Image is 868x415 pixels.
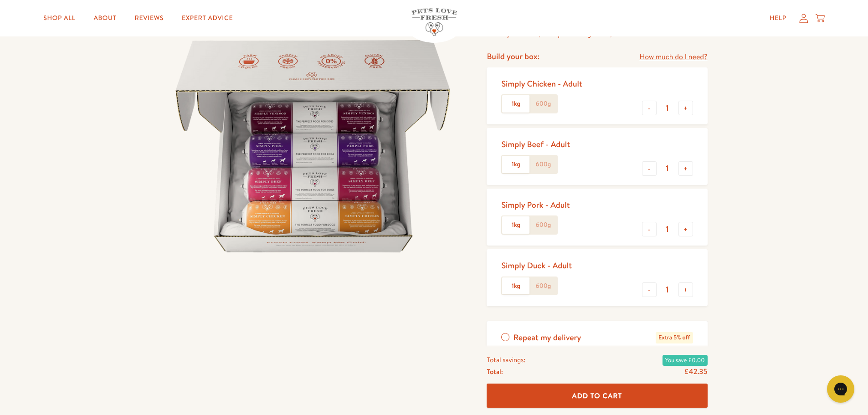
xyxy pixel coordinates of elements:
div: Simply Beef - Adult [501,139,570,149]
label: 1kg [502,277,529,295]
button: - [642,161,657,176]
div: Simply Duck - Adult [501,260,572,271]
span: Add To Cart [572,391,622,400]
button: - [642,101,657,115]
button: Add To Cart [487,384,707,408]
label: 600g [529,95,557,113]
div: Simply Chicken - Adult [501,78,582,89]
label: 600g [529,156,557,173]
a: Help [762,9,794,27]
a: Shop All [36,9,82,27]
h4: Build your box: [487,51,539,61]
span: Extra 5% off [656,332,693,343]
span: Total: [487,366,503,378]
label: 600g [529,216,557,234]
button: - [642,282,657,297]
a: Reviews [128,9,171,27]
iframe: Gorgias live chat messenger [822,372,859,406]
button: + [678,282,693,297]
button: - [642,222,657,236]
button: + [678,101,693,115]
label: 1kg [502,156,529,173]
a: How much do I need? [639,51,707,63]
span: Repeat my delivery [513,332,581,343]
button: + [678,222,693,236]
div: Simply Pork - Adult [501,200,570,210]
label: 600g [529,277,557,295]
span: £42.35 [684,367,708,377]
label: 1kg [502,216,529,234]
span: You save £0.00 [663,355,708,366]
button: + [678,161,693,176]
img: Pets Love Fresh [411,8,457,36]
span: Total savings: [487,354,525,366]
a: About [86,9,123,27]
a: Expert Advice [175,9,240,27]
label: 1kg [502,95,529,113]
